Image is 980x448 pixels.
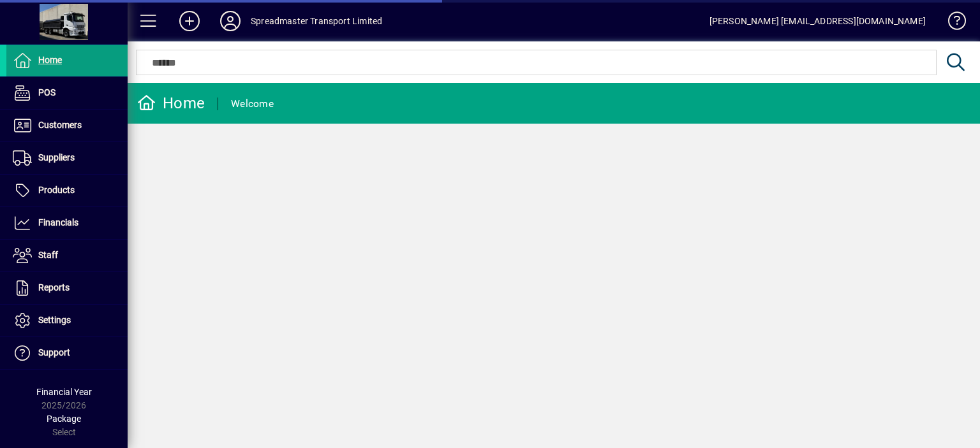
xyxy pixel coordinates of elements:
[169,10,210,33] button: Add
[38,347,70,358] span: Support
[38,217,78,228] span: Financials
[6,142,128,174] a: Suppliers
[6,77,128,109] a: POS
[6,175,128,206] a: Products
[38,55,62,65] span: Home
[6,207,128,239] a: Financials
[38,120,82,130] span: Customers
[231,94,274,114] div: Welcome
[6,240,128,271] a: Staff
[210,10,251,33] button: Profile
[709,11,926,31] div: [PERSON_NAME] [EMAIL_ADDRESS][DOMAIN_NAME]
[6,110,128,141] a: Customers
[6,305,128,336] a: Settings
[38,87,56,98] span: POS
[251,11,382,31] div: Spreadmaster Transport Limited
[47,414,81,424] span: Package
[38,152,75,163] span: Suppliers
[6,272,128,304] a: Reports
[6,337,128,369] a: Support
[38,185,75,195] span: Products
[939,3,964,44] a: Knowledge Base
[38,315,71,325] span: Settings
[38,282,70,293] span: Reports
[36,387,92,397] span: Financial Year
[38,250,58,260] span: Staff
[137,93,205,113] div: Home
